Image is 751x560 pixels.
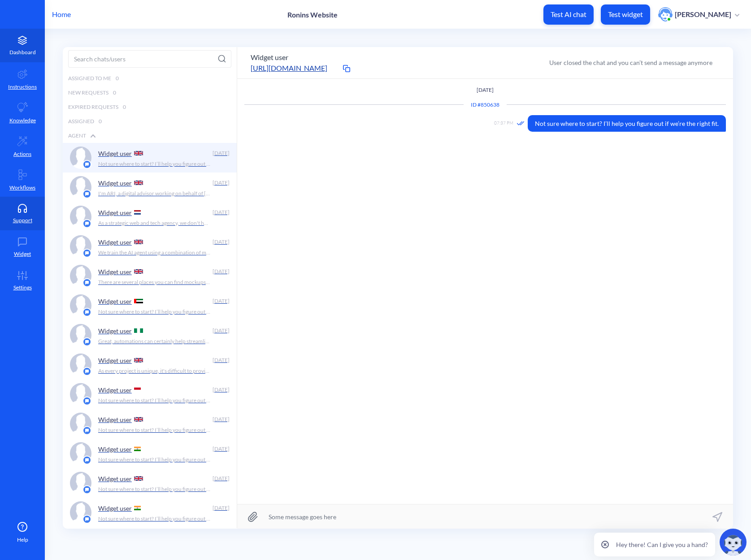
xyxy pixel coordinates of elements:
img: platform icon [82,426,91,435]
div: Conversation ID [464,101,507,109]
button: Widget user [251,52,288,63]
p: Instructions [8,83,37,91]
button: user photo[PERSON_NAME] [654,6,744,22]
div: [DATE] [212,474,230,482]
a: platform iconWidget user [DATE]Great, automations can certainly help streamline operations and im... [63,320,237,350]
div: User closed the chat and you can’t send a message anymore [549,58,712,67]
a: platform iconWidget user [DATE]Not sure where to start? I’ll help you figure out if we’re the rig... [63,498,237,527]
div: [DATE] [212,297,230,305]
span: 0 [123,103,126,111]
p: Widget user [98,238,132,246]
img: platform icon [82,190,91,198]
img: AE [134,299,143,303]
img: platform icon [82,160,91,169]
a: platform iconWidget user [DATE]We train the AI agent using a combination of methods. First, we us... [63,232,237,261]
p: Not sure where to start? I’ll help you figure out if we’re the right fit. [98,396,211,405]
p: Support [13,216,32,224]
div: [DATE] [212,356,230,364]
img: IN [134,506,141,510]
p: Widget user [98,475,132,482]
p: Widget user [98,357,132,364]
img: platform icon [82,367,91,376]
button: Test AI chat [543,4,594,25]
button: Test widget [601,4,650,25]
p: Not sure where to start? I’ll help you figure out if we’re the right fit. [98,485,211,493]
p: Widget user [98,416,132,423]
div: [DATE] [212,238,230,246]
p: I'm ARI, a digital advisor working on behalf of [PERSON_NAME], a strategic web and tech agency. I... [98,190,211,198]
p: Not sure where to start? I’ll help you figure out if we’re the right fit. [98,308,211,316]
p: Widget user [98,150,132,157]
p: Knowledge [9,116,36,125]
input: Search chats/users [68,50,231,68]
span: Help [17,536,28,544]
img: GB [134,240,143,244]
p: Home [52,9,71,20]
p: Hey there! Can I give you a hand? [616,540,708,549]
img: ID [134,388,141,392]
input: Some message goes here [237,504,733,529]
img: platform icon [82,396,91,405]
p: Widget user [98,268,132,276]
p: Widget user [98,445,132,453]
p: Workflows [9,184,35,192]
p: Not sure where to start? I’ll help you figure out if we’re the right fit. [98,456,211,464]
p: Test widget [608,10,643,19]
p: Widget user [98,386,132,394]
p: As every project is unique, it's difficult to provide a price without understanding your specific... [98,367,211,375]
img: NG [134,328,143,333]
p: Dashboard [9,48,36,56]
div: [DATE] [212,386,230,394]
img: GB [134,417,143,422]
p: [PERSON_NAME] [675,9,731,19]
span: 0 [116,74,119,82]
div: Agent [63,129,237,143]
p: There are several places you can find mockups for your project. Websites like Mockup World, Graph... [98,278,211,286]
img: platform icon [82,308,91,317]
div: [DATE] [212,179,230,187]
div: [DATE] [212,445,230,453]
a: platform iconWidget user [DATE]Not sure where to start? I’ll help you figure out if we’re the rig... [63,291,237,320]
img: platform icon [82,337,91,346]
p: Not sure where to start? I’ll help you figure out if we’re the right fit. [98,160,211,168]
a: platform iconWidget user [DATE]I'm ARI, a digital advisor working on behalf of [PERSON_NAME], a s... [63,172,237,202]
div: [DATE] [212,415,230,423]
div: [DATE] [212,208,230,216]
div: [DATE] [212,504,230,512]
img: GB [134,476,143,481]
img: GB [134,181,143,185]
p: Actions [13,150,31,158]
img: NL [134,210,141,215]
img: IN [134,447,141,451]
p: Ronins Website [287,10,338,19]
a: platform iconWidget user [DATE]As every project is unique, it's difficult to provide a price with... [63,350,237,379]
a: platform iconWidget user [DATE]As a strategic web and tech agency, we don't have a "cheapest serv... [63,202,237,232]
a: platform iconWidget user [DATE]Not sure where to start? I’ll help you figure out if we’re the rig... [63,379,237,409]
p: Test AI chat [551,10,586,19]
img: platform icon [82,485,91,494]
img: platform icon [82,456,91,465]
img: GB [134,269,143,274]
p: Great, automations can certainly help streamline operations and improve efficiency. Could you ple... [98,337,211,345]
p: Widget user [98,504,132,512]
img: GB [134,358,143,362]
span: Not sure where to start? I’ll help you figure out if we’re the right fit. [528,115,726,132]
a: platform iconWidget user [DATE]Not sure where to start? I’ll help you figure out if we’re the rig... [63,468,237,498]
img: GB [134,151,143,155]
p: Widget user [98,209,132,216]
img: platform icon [82,219,91,228]
div: [DATE] [212,327,230,335]
div: [DATE] [212,267,230,276]
span: 0 [99,117,102,125]
p: Widget user [98,327,132,335]
a: platform iconWidget user [DATE]Not sure where to start? I’ll help you figure out if we’re the rig... [63,439,237,468]
img: user photo [658,7,673,22]
img: platform icon [82,249,91,258]
span: 07:37 PM [494,120,513,127]
p: Settings [13,284,32,292]
p: Widget [14,250,31,258]
p: Not sure where to start? I’ll help you figure out if we’re the right fit. [98,426,211,434]
a: platform iconWidget user [DATE]Not sure where to start? I’ll help you figure out if we’re the rig... [63,143,237,172]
